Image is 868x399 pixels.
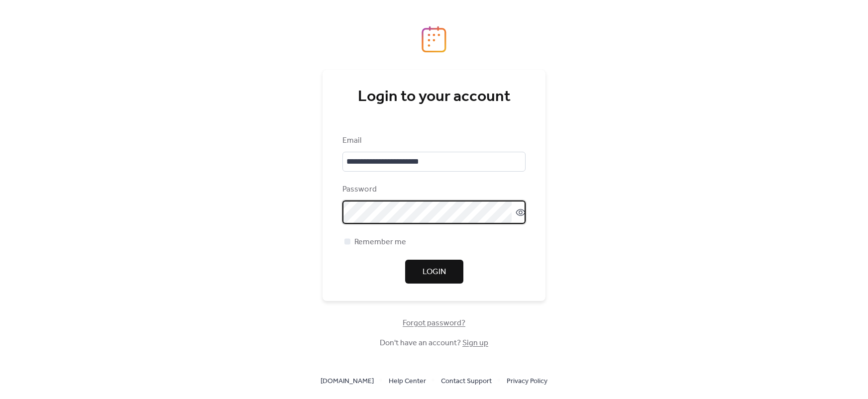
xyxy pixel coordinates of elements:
[441,375,492,387] a: Contact Support
[389,376,426,388] span: Help Center
[403,320,465,326] a: Forgot password?
[342,87,526,107] div: Login to your account
[389,375,426,387] a: Help Center
[507,375,547,387] a: Privacy Policy
[462,335,488,351] a: Sign up
[342,135,524,147] div: Email
[342,184,524,196] div: Password
[507,376,547,388] span: Privacy Policy
[441,376,492,388] span: Contact Support
[422,26,446,53] img: logo
[405,260,463,284] button: Login
[321,375,374,387] a: [DOMAIN_NAME]
[423,266,446,278] span: Login
[354,236,406,248] span: Remember me
[403,317,465,329] span: Forgot password?
[321,376,374,388] span: [DOMAIN_NAME]
[380,337,488,349] span: Don't have an account?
